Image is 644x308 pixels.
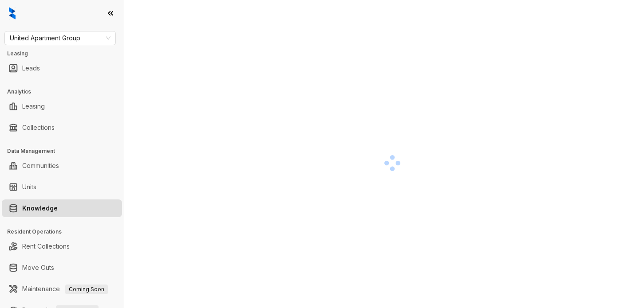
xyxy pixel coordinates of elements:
a: Leasing [22,97,45,115]
li: Leads [2,59,122,77]
li: Collections [2,119,122,136]
a: Rent Collections [22,238,70,255]
img: logo [9,7,16,19]
a: Knowledge [22,199,58,217]
h3: Data Management [7,147,124,155]
h3: Resident Operations [7,228,124,236]
a: Leads [22,59,40,77]
a: Units [22,178,36,196]
li: Rent Collections [2,238,122,255]
li: Maintenance [2,280,122,298]
a: Collections [22,119,55,136]
a: Move Outs [22,259,54,277]
span: Coming Soon [65,285,108,294]
li: Communities [2,157,122,175]
li: Knowledge [2,199,122,217]
h3: Leasing [7,50,124,58]
li: Leasing [2,97,122,115]
a: Communities [22,157,59,175]
h3: Analytics [7,88,124,96]
li: Move Outs [2,259,122,277]
li: Units [2,178,122,196]
span: United Apartment Group [10,31,111,45]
